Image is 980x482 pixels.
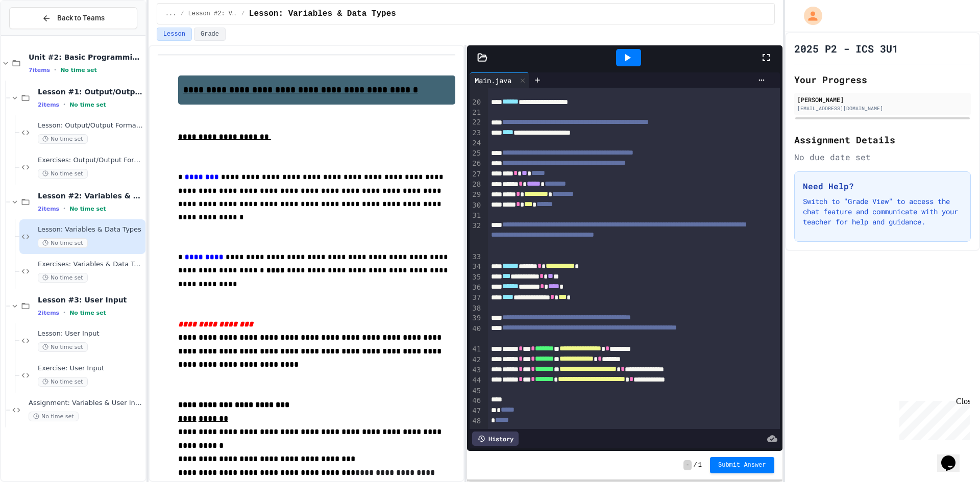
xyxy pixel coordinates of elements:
[38,310,59,316] span: 2 items
[794,72,971,87] h2: Your Progress
[718,461,766,469] span: Submit Answer
[803,196,962,227] p: Switch to "Grade View" to access the chat feature and communicate with your teacher for help and ...
[241,10,245,18] span: /
[38,273,88,283] span: No time set
[63,309,65,317] span: •
[470,386,482,396] div: 45
[38,377,88,387] span: No time set
[38,329,143,338] span: Lesson: User Input
[470,211,482,221] div: 31
[29,67,50,73] span: 7 items
[29,53,143,62] span: Unit #2: Basic Programming Concepts
[38,206,59,212] span: 2 items
[470,148,482,159] div: 25
[60,67,97,73] span: No time set
[472,432,519,446] div: History
[69,310,106,316] span: No time set
[470,252,482,262] div: 33
[38,134,88,144] span: No time set
[63,100,65,109] span: •
[797,105,968,112] div: [EMAIL_ADDRESS][DOMAIN_NAME]
[470,72,529,88] div: Main.java
[38,238,88,248] span: No time set
[797,95,968,104] div: [PERSON_NAME]
[9,7,137,29] button: Back to Teams
[249,8,396,20] span: Lesson: Variables & Data Types
[803,180,962,192] h3: Need Help?
[470,128,482,138] div: 23
[470,375,482,386] div: 44
[29,399,143,408] span: Assignment: Variables & User Input Practice
[29,412,79,421] span: No time set
[470,262,482,272] div: 34
[470,180,482,190] div: 28
[470,303,482,314] div: 38
[794,133,971,147] h2: Assignment Details
[470,365,482,375] div: 43
[470,97,482,108] div: 20
[470,293,482,303] div: 37
[38,260,143,269] span: Exercises: Variables & Data Types
[4,4,70,65] div: Chat with us now!Close
[710,457,774,473] button: Submit Answer
[683,460,691,470] span: -
[698,461,702,469] span: 1
[794,41,898,56] h1: 2025 P2 - ICS 3U1
[470,344,482,354] div: 41
[180,10,184,18] span: /
[194,28,226,41] button: Grade
[895,397,970,440] iframe: chat widget
[470,313,482,323] div: 39
[470,283,482,293] div: 36
[38,342,88,352] span: No time set
[794,151,971,163] div: No due date set
[793,4,825,28] div: My Account
[470,272,482,283] div: 35
[38,87,143,96] span: Lesson #1: Output/Output Formatting
[38,191,143,200] span: Lesson #2: Variables & Data Types
[63,205,65,213] span: •
[470,324,482,345] div: 40
[470,108,482,118] div: 21
[470,200,482,211] div: 30
[38,225,143,234] span: Lesson: Variables & Data Types
[38,156,143,165] span: Exercises: Output/Output Formatting
[165,10,177,18] span: ...
[470,190,482,200] div: 29
[38,102,59,108] span: 2 items
[38,295,143,305] span: Lesson #3: User Input
[470,159,482,169] div: 26
[57,13,105,23] span: Back to Teams
[188,10,237,18] span: Lesson #2: Variables & Data Types
[157,28,192,41] button: Lesson
[54,66,56,74] span: •
[470,416,482,426] div: 48
[937,441,970,472] iframe: chat widget
[38,169,88,179] span: No time set
[69,206,106,212] span: No time set
[38,364,143,373] span: Exercise: User Input
[470,355,482,365] div: 42
[694,461,697,469] span: /
[69,102,106,108] span: No time set
[470,221,482,252] div: 32
[470,75,517,86] div: Main.java
[470,138,482,148] div: 24
[470,117,482,128] div: 22
[470,406,482,416] div: 47
[470,396,482,406] div: 46
[38,121,143,130] span: Lesson: Output/Output Formatting
[470,169,482,180] div: 27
